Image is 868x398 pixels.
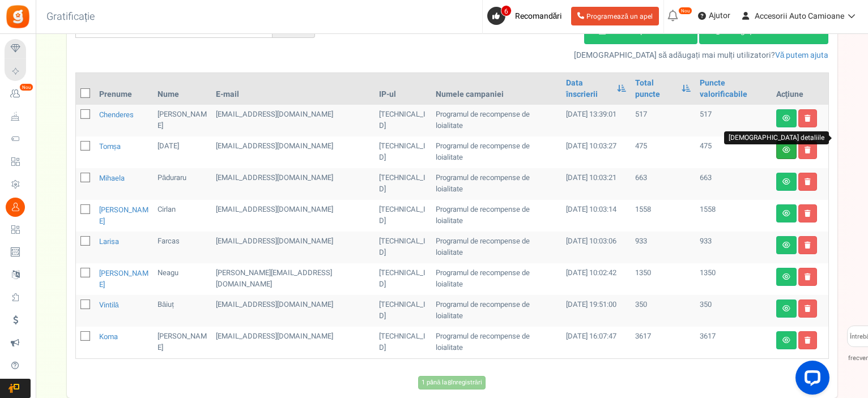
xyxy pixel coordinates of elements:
[216,204,333,215] font: [EMAIL_ADDRESS][DOMAIN_NAME]
[776,88,804,100] font: Acţiune
[566,204,616,215] font: [DATE] 10:03:14
[635,204,651,215] font: 1558
[216,299,333,310] font: [EMAIL_ADDRESS][DOMAIN_NAME]
[379,236,426,258] font: [TECHNICAL_ID]
[635,236,647,246] font: 933
[379,299,426,321] font: [TECHNICAL_ID]
[566,109,616,119] font: [DATE] 13:39:01
[635,140,647,151] font: 475
[436,299,530,321] font: Programul de recompense de loialitate
[566,172,616,183] font: [DATE] 10:03:21
[436,172,530,194] font: Programul de recompense de loialitate
[566,299,616,310] font: [DATE] 19:51:00
[379,267,426,289] font: [TECHNICAL_ID]
[693,7,735,25] a: Ajutor
[379,204,426,226] font: [TECHNICAL_ID]
[805,210,811,217] i: Șterge utilizatorul
[805,115,811,122] i: Șterge utilizatorul
[635,77,660,100] font: Total puncte
[158,331,207,353] font: [PERSON_NAME]
[805,147,811,153] i: Șterge utilizatorul
[782,210,790,217] i: Vedeți detaliile
[700,109,712,119] font: 517
[158,109,207,131] font: [PERSON_NAME]
[99,236,119,247] a: Larisa
[46,9,95,24] font: Gratificație
[566,267,616,278] font: [DATE] 10:02:42
[158,140,179,151] font: [DATE]
[700,78,767,100] a: Puncte valorificabile
[635,299,647,310] font: 350
[776,141,797,159] a: [DEMOGRAPHIC_DATA] detaliile
[99,268,148,290] a: [PERSON_NAME]
[22,84,31,91] font: Nou
[574,49,775,61] font: [DEMOGRAPHIC_DATA] să adăugați mai mulți utilizatori?
[571,7,659,25] a: Programează un apel
[700,140,712,151] font: 475
[216,331,333,341] font: [EMAIL_ADDRESS][DOMAIN_NAME]
[158,267,178,278] font: Neagu
[379,88,396,100] font: IP-ul
[99,88,132,100] font: Prenume
[566,140,616,151] font: [DATE] 10:03:27
[782,178,790,185] i: Vedeți detaliile
[635,172,647,183] font: 663
[487,7,567,25] a: 6 Recomandări
[99,204,148,226] a: [PERSON_NAME]
[5,84,31,104] a: Nou
[211,327,374,358] td: administrator
[99,141,121,152] font: Tomșa
[216,236,333,246] font: [EMAIL_ADDRESS][DOMAIN_NAME]
[566,77,598,100] font: Data înscrierii
[436,88,504,100] font: Numele campaniei
[158,299,174,310] font: Băiuț
[635,109,647,119] font: 517
[805,337,811,344] i: Șterge utilizatorul
[216,88,239,100] font: E-mail
[700,267,716,278] font: 1350
[700,236,712,246] font: 933
[700,299,712,310] font: 350
[700,77,747,100] font: Puncte valorificabile
[379,140,426,162] font: [TECHNICAL_ID]
[158,204,176,215] font: Cirlan
[99,173,125,183] a: Mihaela
[436,204,530,226] font: Programul de recompense de loialitate
[436,331,530,353] font: Programul de recompense de loialitate
[566,78,611,100] a: Data înscrierii
[775,49,829,61] font: Vă putem ajuta
[99,331,118,342] font: Koma
[566,331,616,341] font: [DATE] 16:07:47
[805,242,811,249] i: Șterge utilizatorul
[782,242,790,249] i: Vedeți detaliile
[158,172,186,183] font: Păduraru
[216,267,332,289] font: [PERSON_NAME][EMAIL_ADDRESS][DOMAIN_NAME]
[99,299,119,310] a: Vintilă
[805,178,811,185] i: Șterge utilizatorul
[805,273,811,280] i: Șterge utilizatorul
[379,172,426,194] font: [TECHNICAL_ID]
[216,140,333,151] font: [EMAIL_ADDRESS][DOMAIN_NAME]
[681,8,690,14] font: Nou
[216,172,333,183] font: [EMAIL_ADDRESS][DOMAIN_NAME]
[724,131,829,144] div: [DEMOGRAPHIC_DATA] detaliile
[99,109,134,120] a: Chenderes
[782,305,790,312] i: Vedeți detaliile
[635,267,651,278] font: 1350
[700,331,716,341] font: 3617
[436,267,530,289] font: Programul de recompense de loialitate
[436,236,530,258] font: Programul de recompense de loialitate
[782,273,790,280] i: Vedeți detaliile
[635,78,676,100] a: Total puncte
[700,172,712,183] font: 663
[379,109,426,131] font: [TECHNICAL_ID]
[436,109,530,131] font: Programul de recompense de loialitate
[515,10,563,22] font: Recomandări
[709,10,730,22] font: Ajutor
[805,305,811,312] i: Șterge utilizatorul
